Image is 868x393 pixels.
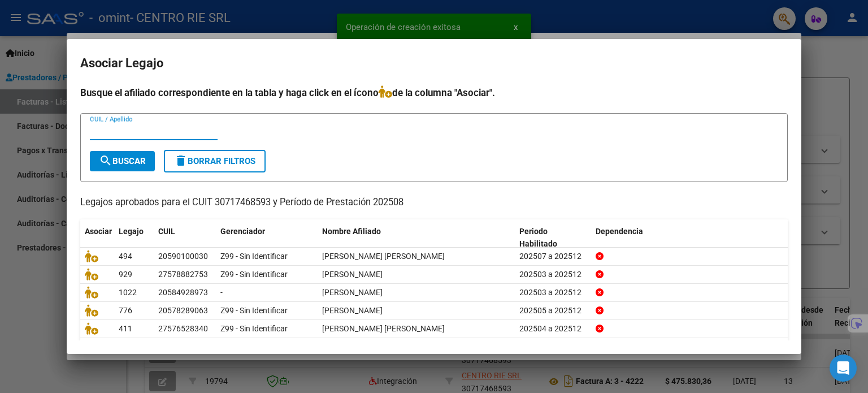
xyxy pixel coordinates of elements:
[164,150,266,172] button: Borrar Filtros
[322,270,383,279] span: MARTINEZ VALENTINA CAROLINA
[174,154,188,167] mat-icon: delete
[220,270,288,279] span: Z99 - Sin Identificar
[174,156,255,166] span: Borrar Filtros
[119,288,137,297] span: 1022
[154,219,216,257] datatable-header-cell: CUIL
[119,270,132,279] span: 929
[99,156,146,166] span: Buscar
[85,227,112,236] span: Asociar
[158,322,208,335] div: 27576528340
[318,219,515,257] datatable-header-cell: Nombre Afiliado
[80,219,114,257] datatable-header-cell: Asociar
[158,250,208,263] div: 20590100030
[220,324,288,333] span: Z99 - Sin Identificar
[114,219,154,257] datatable-header-cell: Legajo
[322,306,383,315] span: HOFFMAN NICOLAS
[519,268,587,281] div: 202503 a 202512
[158,286,208,299] div: 20584928973
[119,227,144,236] span: Legajo
[830,355,857,382] div: Open Intercom Messenger
[119,306,132,315] span: 776
[216,219,318,257] datatable-header-cell: Gerenciador
[220,288,223,297] span: -
[519,227,557,249] span: Periodo Habilitado
[158,304,208,317] div: 20578289063
[322,252,445,261] span: GROSSO LUAN ANDRES
[99,154,112,167] mat-icon: search
[322,227,381,236] span: Nombre Afiliado
[80,53,788,74] h2: Asociar Legajo
[519,286,587,299] div: 202503 a 202512
[515,219,591,257] datatable-header-cell: Periodo Habilitado
[220,306,288,315] span: Z99 - Sin Identificar
[322,324,445,333] span: LUNA BAEZ RENATA PAZ
[119,324,132,333] span: 411
[90,151,155,171] button: Buscar
[158,227,175,236] span: CUIL
[519,250,587,263] div: 202507 a 202512
[80,85,788,100] h4: Busque el afiliado correspondiente en la tabla y haga click en el ícono de la columna "Asociar".
[519,304,587,317] div: 202505 a 202512
[220,252,288,261] span: Z99 - Sin Identificar
[220,227,265,236] span: Gerenciador
[80,196,788,210] p: Legajos aprobados para el CUIT 30717468593 y Período de Prestación 202508
[322,288,383,297] span: CARABAJAL AGUSTIN
[596,227,643,236] span: Dependencia
[158,268,208,281] div: 27578882753
[119,252,132,261] span: 494
[519,322,587,335] div: 202504 a 202512
[591,219,788,257] datatable-header-cell: Dependencia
